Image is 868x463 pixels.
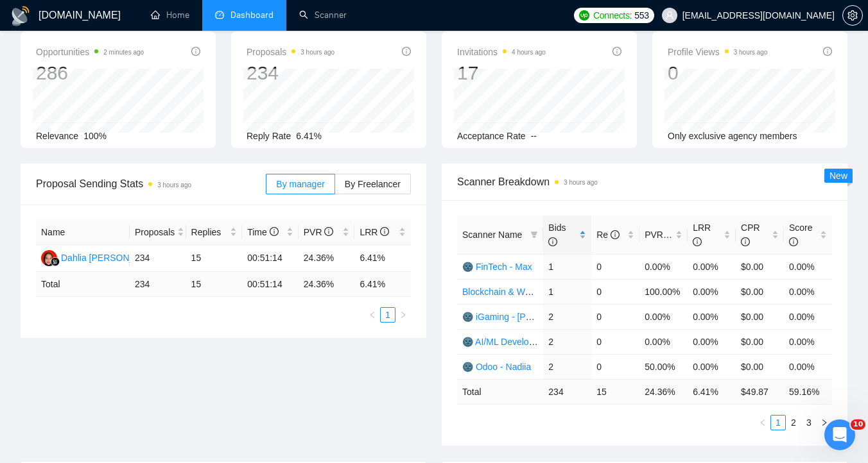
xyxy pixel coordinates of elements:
[645,230,675,240] span: PVR
[596,230,620,240] span: Re
[634,8,648,22] span: 553
[41,252,163,262] a: DWDahlia [PERSON_NAME]
[36,220,130,245] th: Name
[462,362,531,372] a: 🌚 Odoo - Nadiia
[242,245,299,272] td: 00:51:14
[36,272,130,297] td: Total
[668,131,797,141] span: Only exclusive agency members
[247,131,291,141] span: Reply Rate
[789,223,813,247] span: Score
[668,44,768,60] span: Profile Views
[564,179,598,186] time: 3 hours ago
[247,44,334,60] span: Proposals
[736,329,784,354] td: $0.00
[41,250,57,266] img: DW
[130,272,186,297] td: 234
[457,379,543,404] td: Total
[215,10,224,19] span: dashboard
[817,415,832,430] button: right
[688,329,736,354] td: 0.00%
[381,308,395,322] a: 1
[543,329,591,354] td: 2
[230,10,273,21] span: Dashboard
[186,245,243,272] td: 15
[639,304,688,329] td: 0.00%
[771,416,785,430] a: 1
[191,225,228,239] span: Replies
[802,416,816,430] a: 3
[688,354,736,379] td: 0.00%
[842,10,863,21] a: setting
[639,379,688,404] td: 24.36 %
[543,254,591,279] td: 1
[528,225,541,244] span: filter
[157,181,191,189] time: 3 hours ago
[591,304,639,329] td: 0
[639,354,688,379] td: 50.00%
[380,307,395,323] li: 1
[543,379,591,404] td: 234
[191,47,200,56] span: info-circle
[247,61,334,85] div: 234
[639,279,688,304] td: 100.00%
[36,44,144,60] span: Opportunities
[296,131,322,141] span: 6.41%
[639,254,688,279] td: 0.00%
[665,11,674,20] span: user
[530,231,538,239] span: filter
[61,251,163,265] div: Dahlia [PERSON_NAME]
[843,10,862,21] span: setting
[462,287,622,297] a: Blockchain & Web3 - [PERSON_NAME]
[688,379,736,404] td: 6.41 %
[784,354,832,379] td: 0.00%
[186,220,243,245] th: Replies
[759,419,767,426] span: left
[103,49,144,56] time: 2 minutes ago
[457,61,546,85] div: 17
[462,230,522,240] span: Scanner Name
[736,354,784,379] td: $0.00
[369,311,376,319] span: left
[462,337,578,347] a: 🌚 AI/ML Development - Max
[824,419,855,450] iframe: Intercom live chat
[801,415,817,430] li: 3
[591,254,639,279] td: 0
[688,254,736,279] td: 0.00%
[276,179,324,189] span: By manager
[130,245,186,272] td: 234
[51,257,60,266] img: gigradar-bm.png
[823,47,832,56] span: info-circle
[543,279,591,304] td: 1
[345,179,401,189] span: By Freelancer
[83,131,107,141] span: 100%
[365,307,380,323] li: Previous Page
[693,237,702,246] span: info-circle
[548,237,557,246] span: info-circle
[593,8,632,22] span: Connects:
[135,225,175,239] span: Proposals
[784,329,832,354] td: 0.00%
[789,237,798,246] span: info-circle
[247,227,278,237] span: Time
[693,223,711,247] span: LRR
[360,227,389,237] span: LRR
[151,10,189,21] a: homeHome
[612,47,621,56] span: info-circle
[639,329,688,354] td: 0.00%
[380,227,389,236] span: info-circle
[402,47,411,56] span: info-circle
[457,44,546,60] span: Invitations
[741,237,750,246] span: info-circle
[755,415,770,430] button: left
[736,379,784,404] td: $ 49.87
[817,415,832,430] li: Next Page
[395,307,411,323] li: Next Page
[611,230,620,239] span: info-circle
[36,61,144,85] div: 286
[270,227,279,236] span: info-circle
[299,272,355,297] td: 24.36 %
[399,311,407,319] span: right
[457,174,832,190] span: Scanner Breakdown
[668,61,768,85] div: 0
[786,416,801,430] a: 2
